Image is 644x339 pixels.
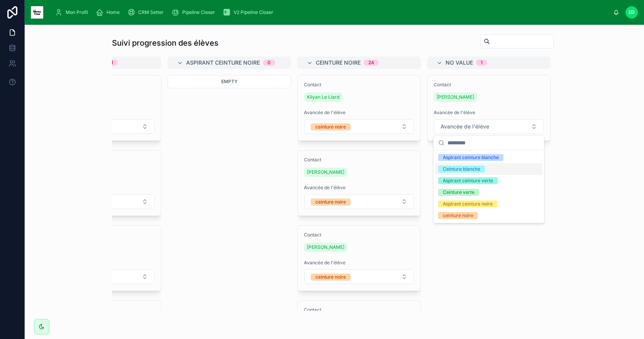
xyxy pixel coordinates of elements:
[443,166,480,173] div: Ceinture blanche
[304,157,414,163] span: Contact
[304,110,414,116] span: Avancée de l'élève
[434,150,544,223] div: Suggestions
[443,177,493,184] div: Aspirant ceinture verte
[307,169,344,175] span: [PERSON_NAME]
[307,244,344,250] span: [PERSON_NAME]
[315,199,346,205] div: ceinture noire
[268,60,271,66] div: 0
[182,9,215,15] span: Pipeline Closer
[93,5,125,19] a: Home
[304,92,342,102] a: Kilyan Le Liard
[481,60,483,66] div: 1
[220,5,279,19] a: V2 Pipeline Closer
[443,212,473,219] div: ceinture noire
[49,4,613,21] div: scrollable content
[307,94,339,100] span: Kilyan Le Liard
[304,307,414,313] span: Contact
[186,59,260,67] span: Aspirant ceinture noire
[31,6,43,19] img: App logo
[441,123,489,130] span: Avancée de l'élève
[315,123,346,130] div: ceinture noire
[437,94,474,100] span: [PERSON_NAME]
[221,79,237,84] span: Empty
[443,200,493,207] div: Aspirant ceinture noire
[112,38,219,48] h1: Suivi progression des élèves
[169,5,220,19] a: Pipeline Closer
[304,168,347,177] a: [PERSON_NAME]
[315,274,346,281] div: ceinture noire
[304,243,347,252] a: [PERSON_NAME]
[443,189,475,196] div: Ceinture verte
[316,59,361,67] span: ceinture noire
[138,9,164,15] span: CRM Setter
[443,154,499,161] div: Aspirant ceinture blanche
[304,119,414,134] button: Select Button
[53,5,93,19] a: Mon Profil
[66,9,88,15] span: Mon Profil
[107,9,120,15] span: Home
[446,59,473,67] span: No value
[304,232,414,238] span: Contact
[304,185,414,191] span: Avancée de l'élève
[368,60,374,66] div: 24
[434,92,477,102] a: [PERSON_NAME]
[434,82,544,88] span: Contact
[304,194,414,209] button: Select Button
[434,110,544,116] span: Avancée de l'élève
[434,119,544,134] button: Select Button
[304,260,414,266] span: Avancée de l'élève
[629,9,635,15] span: ED
[125,5,169,19] a: CRM Setter
[304,269,414,284] button: Select Button
[304,82,414,88] span: Contact
[234,9,273,15] span: V2 Pipeline Closer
